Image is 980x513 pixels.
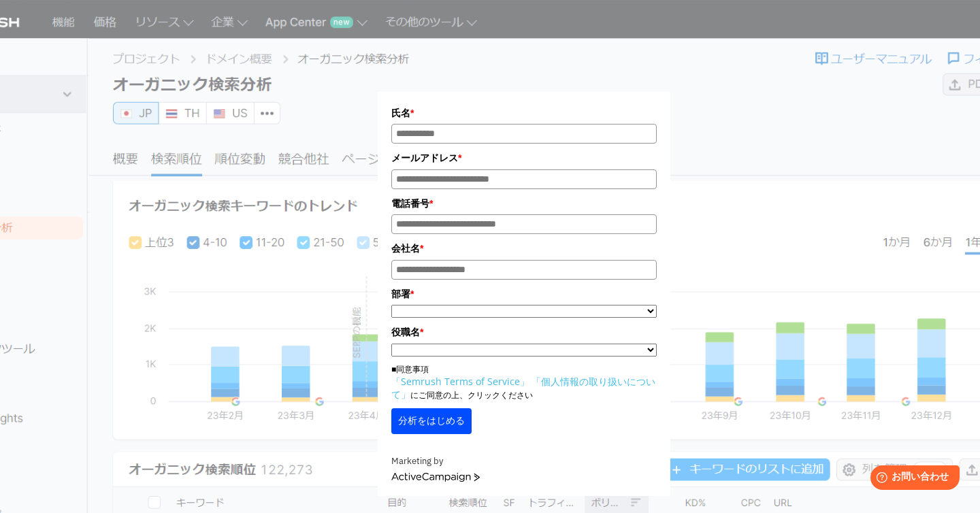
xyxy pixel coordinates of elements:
[391,408,472,434] button: 分析をはじめる
[391,105,657,120] label: 氏名
[391,363,657,401] p: ■同意事項 にご同意の上、クリックください
[391,325,657,340] label: 役職名
[391,150,657,165] label: メールアドレス
[391,286,657,301] label: 部署
[391,375,655,401] a: 「個人情報の取り扱いについて」
[391,454,657,469] div: Marketing by
[391,196,657,211] label: 電話番号
[859,460,965,498] iframe: Help widget launcher
[391,241,657,256] label: 会社名
[391,375,529,388] a: 「Semrush Terms of Service」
